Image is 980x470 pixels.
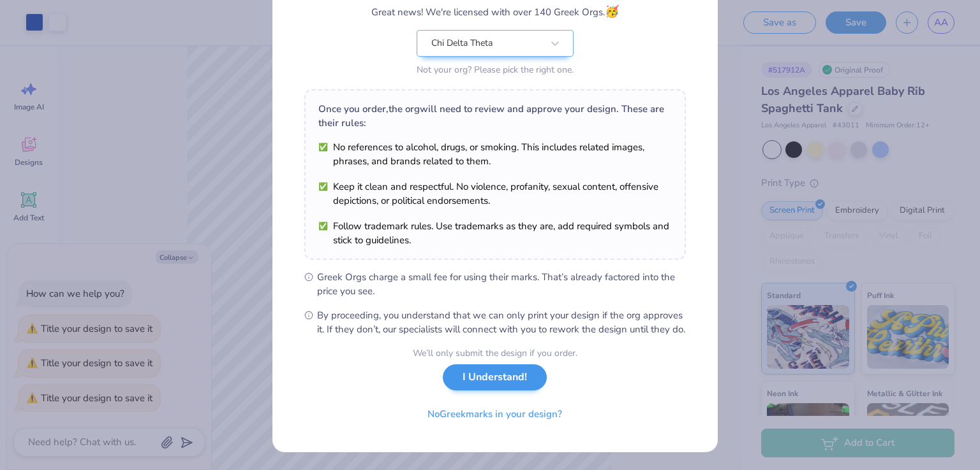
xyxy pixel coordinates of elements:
li: Keep it clean and respectful. No violence, profanity, sexual content, offensive depictions, or po... [318,180,672,208]
span: Greek Orgs charge a small fee for using their marks. That’s already factored into the price you see. [317,270,686,298]
button: I Understand! [443,364,547,390]
div: Not your org? Please pick the right one. [417,63,574,76]
button: NoGreekmarks in your design? [417,401,573,427]
div: We’ll only submit the design if you order. [413,346,577,360]
span: 🥳 [605,4,619,19]
span: By proceeding, you understand that we can only print your design if the org approves it. If they ... [317,308,686,336]
div: Once you order, the org will need to review and approve your design. These are their rules: [318,102,672,130]
div: Great news! We're licensed with over 140 Greek Orgs. [371,3,619,20]
li: No references to alcohol, drugs, or smoking. This includes related images, phrases, and brands re... [318,140,672,168]
li: Follow trademark rules. Use trademarks as they are, add required symbols and stick to guidelines. [318,219,672,247]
